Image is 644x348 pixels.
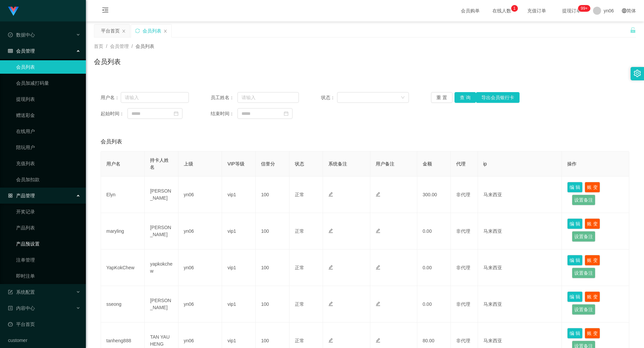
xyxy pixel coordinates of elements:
span: ip [483,161,487,166]
div: 平台首页 [101,24,120,37]
i: 图标: calendar [174,111,178,116]
td: [PERSON_NAME] [145,286,178,323]
i: 图标: menu-fold [94,0,117,22]
span: 用户备注 [376,161,394,166]
i: 图标: down [401,95,405,100]
a: 赠送彩金 [16,109,80,122]
span: 状态： [321,94,337,101]
span: / [106,44,107,49]
span: 状态 [295,161,304,166]
button: 设置备注 [572,195,595,205]
td: 0.00 [417,213,451,250]
i: 图标: global [622,8,627,13]
i: 图标: close [122,29,126,33]
i: 图标: form [8,290,13,294]
i: 图标: profile [8,306,13,310]
td: 0.00 [417,250,451,286]
span: 非代理 [456,265,470,270]
span: 会员列表 [101,138,122,146]
a: 注单管理 [16,253,80,267]
span: 充值订单 [524,8,549,13]
span: 员工姓名： [211,94,237,101]
a: 即时注单 [16,269,80,283]
td: yn06 [178,286,222,323]
span: 产品管理 [8,193,35,198]
i: 图标: edit [376,265,380,270]
button: 编 辑 [567,255,583,266]
span: 代理 [456,161,466,166]
span: 内容中心 [8,305,35,311]
td: yapkokchew [145,250,178,286]
i: 图标: close [163,29,167,33]
td: yn06 [178,177,222,213]
span: 非代理 [456,192,470,197]
td: 100 [256,213,289,250]
a: 在线用户 [16,125,80,138]
button: 编 辑 [567,218,583,229]
i: 图标: edit [328,301,333,306]
td: 100 [256,250,289,286]
span: / [131,44,133,49]
td: [PERSON_NAME] [145,177,178,213]
a: 会员列表 [16,60,80,74]
a: 提现列表 [16,92,80,106]
span: 结束时间： [211,110,237,117]
a: 会员加减打码量 [16,76,80,90]
a: 开奖记录 [16,205,80,218]
td: 马来西亚 [478,213,562,250]
span: 系统配置 [8,289,35,295]
a: 产品列表 [16,221,80,234]
button: 设置备注 [572,231,595,242]
span: 非代理 [456,228,470,234]
i: 图标: edit [328,228,333,233]
a: 陪玩用户 [16,141,80,154]
span: 操作 [567,161,577,166]
button: 账 变 [585,255,600,266]
span: 正常 [295,338,304,343]
span: 信誉分 [261,161,275,166]
td: 100 [256,177,289,213]
span: 正常 [295,228,304,234]
button: 账 变 [585,218,600,229]
i: 图标: calendar [284,111,288,116]
a: 充值列表 [16,157,80,170]
span: 持卡人姓名 [150,157,169,170]
img: logo.9652507e.png [8,7,19,16]
span: 正常 [295,265,304,270]
span: 用户名： [101,94,121,101]
td: 马来西亚 [478,250,562,286]
span: VIP等级 [227,161,245,166]
i: 图标: edit [376,301,380,306]
i: 图标: setting [634,70,641,77]
i: 图标: edit [376,338,380,343]
span: 数据中心 [8,32,35,38]
td: maryling [101,213,145,250]
button: 编 辑 [567,291,583,302]
i: 图标: unlock [630,27,636,33]
button: 导出会员银行卡 [476,92,520,103]
p: 1 [513,5,516,12]
a: 产品预设置 [16,237,80,251]
span: 非代理 [456,301,470,307]
td: vip1 [222,286,256,323]
i: 图标: edit [328,338,333,343]
span: 会员管理 [110,44,129,49]
i: 图标: edit [328,192,333,197]
td: 100 [256,286,289,323]
td: 马来西亚 [478,177,562,213]
i: 图标: edit [328,265,333,270]
span: 系统备注 [328,161,347,166]
button: 编 辑 [567,328,583,339]
button: 编 辑 [567,182,583,193]
td: 300.00 [417,177,451,213]
td: 0.00 [417,286,451,323]
td: vip1 [222,250,256,286]
button: 设置备注 [572,268,595,278]
h1: 会员列表 [94,57,121,67]
span: 首页 [94,44,103,49]
div: 会员列表 [143,24,161,37]
button: 账 变 [585,328,600,339]
button: 账 变 [585,291,600,302]
td: YapKokChew [101,250,145,286]
td: Elyn [101,177,145,213]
